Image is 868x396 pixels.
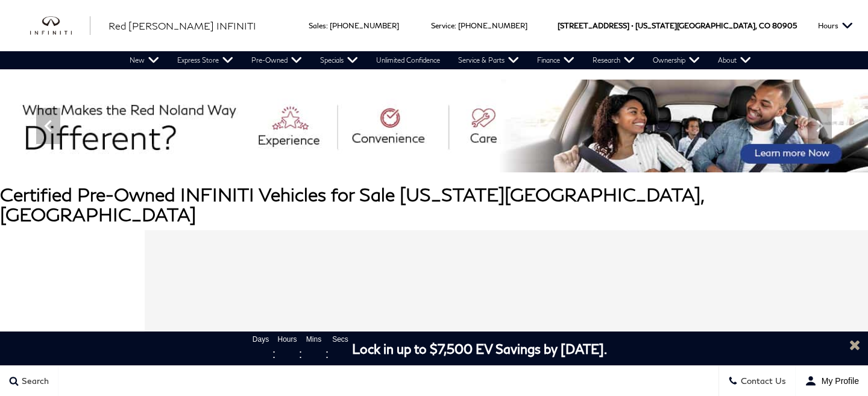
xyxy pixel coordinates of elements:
[738,376,786,386] span: Contact Us
[558,21,797,30] a: [STREET_ADDRESS] • [US_STATE][GEOGRAPHIC_DATA], CO 80905
[311,51,367,69] a: Specials
[583,51,644,69] a: Research
[796,366,868,396] button: user-profile-menu
[242,51,311,69] a: Pre-Owned
[367,51,449,69] a: Unlimited Confidence
[325,345,329,363] span: :
[276,334,299,345] span: Hours
[449,51,528,69] a: Service & Parts
[458,21,527,30] a: [PHONE_NUMBER]
[330,21,399,30] a: [PHONE_NUMBER]
[303,334,325,345] span: Mins
[326,21,328,30] span: :
[309,21,326,30] span: Sales
[121,51,168,69] a: New
[848,338,862,352] a: Close
[299,345,303,363] span: :
[817,376,859,386] span: My Profile
[528,51,583,69] a: Finance
[352,341,607,356] span: Lock in up to $7,500 EV Savings by [DATE].
[108,19,256,33] a: Red [PERSON_NAME] INFINITI
[250,334,272,345] span: Days
[168,51,242,69] a: Express Store
[709,51,760,69] a: About
[30,16,90,36] img: INFINITI
[431,21,454,30] span: Service
[272,345,276,363] span: :
[121,51,760,69] nav: Main Navigation
[329,334,352,345] span: Secs
[30,16,90,36] a: infiniti
[19,376,49,386] span: Search
[644,51,709,69] a: Ownership
[454,21,456,30] span: :
[108,20,256,31] span: Red [PERSON_NAME] INFINITI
